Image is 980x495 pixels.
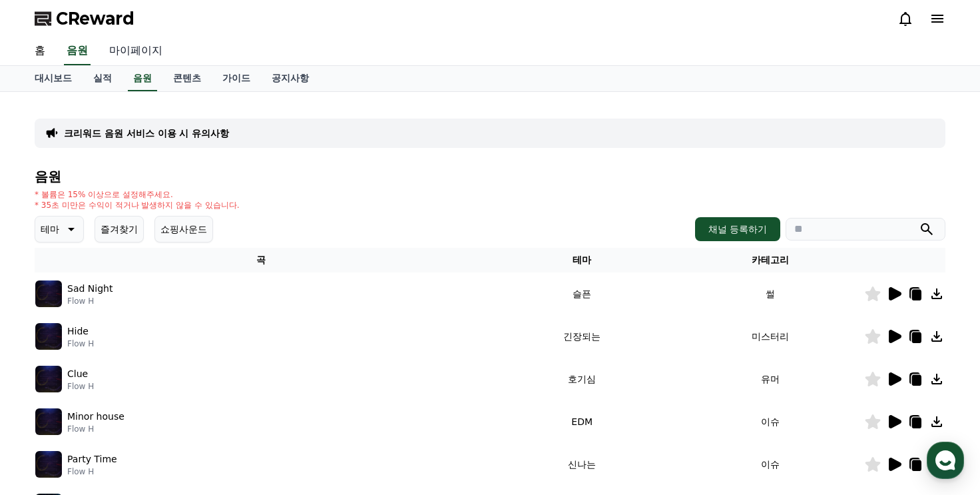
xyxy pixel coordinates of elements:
p: Minor house [67,410,124,424]
span: 대화 [122,405,138,416]
p: Flow H [67,338,94,349]
img: music [35,280,62,307]
td: 이슈 [676,400,864,443]
th: 곡 [35,248,488,272]
p: Flow H [67,424,124,434]
p: Flow H [67,466,117,477]
p: 테마 [41,220,59,239]
p: Hide [67,324,89,338]
td: 슬픈 [488,272,676,315]
th: 카테고리 [676,248,864,272]
p: * 볼륨은 15% 이상으로 설정해주세요. [35,189,240,200]
button: 테마 [35,216,84,243]
span: 홈 [42,404,50,415]
a: 마이페이지 [99,37,173,65]
a: 공지사항 [261,66,320,91]
button: 채널 등록하기 [695,217,780,241]
td: 긴장되는 [488,315,676,358]
span: 설정 [206,404,222,415]
img: music [35,408,62,435]
a: 대화 [88,384,172,418]
td: 신나는 [488,443,676,486]
a: 음원 [128,66,157,91]
h4: 음원 [35,169,945,184]
p: Sad Night [67,282,113,296]
button: 즐겨찾기 [95,216,144,243]
a: 설정 [172,384,256,418]
img: music [35,366,62,392]
p: Clue [67,367,88,381]
a: CReward [35,8,134,29]
td: 호기심 [488,358,676,400]
a: 홈 [4,384,88,418]
img: music [35,323,62,350]
p: Flow H [67,381,94,392]
td: EDM [488,400,676,443]
img: music [35,451,62,478]
td: 썰 [676,272,864,315]
a: 가이드 [212,66,261,91]
a: 실적 [83,66,122,91]
th: 테마 [488,248,676,272]
span: CReward [56,8,134,29]
td: 유머 [676,358,864,400]
td: 이슈 [676,443,864,486]
a: 크리워드 음원 서비스 이용 시 유의사항 [64,127,229,140]
a: 홈 [24,37,56,65]
a: 음원 [64,37,91,65]
a: 콘텐츠 [162,66,212,91]
td: 미스터리 [676,315,864,358]
a: 대시보드 [24,66,83,91]
button: 쇼핑사운드 [154,216,213,243]
p: * 35초 미만은 수익이 적거나 발생하지 않을 수 있습니다. [35,200,240,211]
p: Party Time [67,452,117,466]
p: Flow H [67,296,113,306]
